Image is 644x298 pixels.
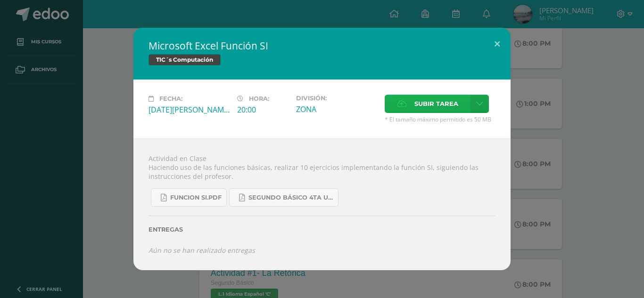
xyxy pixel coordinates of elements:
i: Aún no se han realizado entregas [149,246,255,255]
label: Entregas [149,226,495,233]
span: * El tamaño máximo permitido es 50 MB [385,115,495,123]
label: División: [296,95,377,102]
span: Fecha: [159,95,182,102]
div: 20:00 [237,105,289,115]
span: Hora: [249,95,269,102]
div: Actividad en Clase Haciendo uso de las funciones básicas, realizar 10 ejercicios implementando la... [133,138,511,270]
span: TIC´s Computación [149,54,221,65]
h2: Microsoft Excel Función SI [149,39,495,52]
div: [DATE][PERSON_NAME] [149,105,230,115]
a: FUNCION SI.pdf [151,188,227,207]
span: FUNCION SI.pdf [170,194,222,201]
span: Subir tarea [414,95,458,113]
a: SEGUNDO BÁSICO 4TA UNIDAD.pdf [229,188,339,207]
button: Close (Esc) [484,28,511,60]
div: ZONA [296,104,377,114]
span: SEGUNDO BÁSICO 4TA UNIDAD.pdf [248,194,333,201]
